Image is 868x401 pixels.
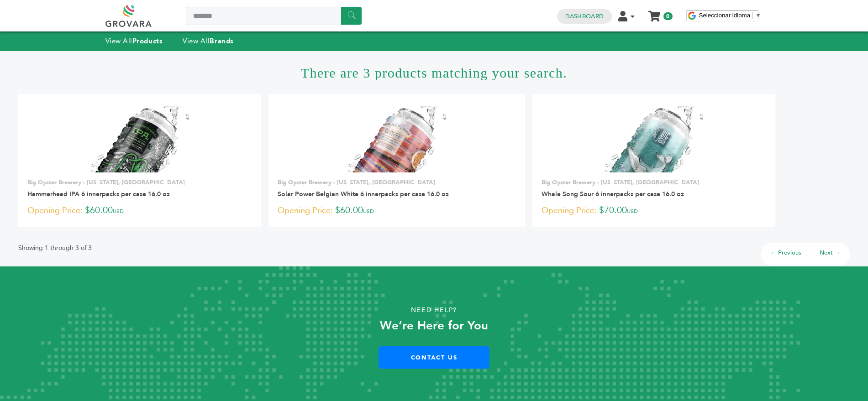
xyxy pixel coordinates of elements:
[27,204,83,217] span: Opening Price:
[542,178,766,187] p: Big Oyster Brewery - [US_STATE], [GEOGRAPHIC_DATA]
[542,204,766,218] p: $70.00
[43,303,825,317] p: Need Help?
[278,204,516,218] p: $60.00
[113,208,124,215] span: USD
[542,190,684,198] a: Whale Song Sour 6 innerpacks per case 16.0 oz
[380,318,488,334] strong: We’re Here for You
[105,36,163,46] a: View AllProducts
[605,106,704,172] img: Whale Song Sour 6 innerpacks per case 16.0 oz
[770,249,801,257] a: ← Previous
[183,36,234,46] a: View AllBrands
[379,346,489,369] a: Contact Us
[18,243,92,254] p: Showing 1 through 3 of 3
[27,204,252,218] p: $60.00
[27,178,252,187] p: Big Oyster Brewery - [US_STATE], [GEOGRAPHIC_DATA]
[649,8,659,18] a: My Cart
[210,36,233,46] strong: Brands
[542,204,597,217] span: Opening Price:
[755,12,761,19] span: ▼
[347,106,447,172] img: Solar Power Belgian White 6 innerpacks per case 16.0 oz
[132,36,163,46] strong: Products
[27,190,170,198] a: Hammerhead IPA 6 innerpacks per case 16.0 oz
[663,12,672,20] span: 0
[699,12,751,19] span: Seleccionar idioma
[278,190,449,198] a: Solar Power Belgian White 6 innerpacks per case 16.0 oz
[565,12,604,21] a: Dashboard
[820,249,841,257] a: Next →
[186,7,362,25] input: Search a product or brand...
[18,51,850,94] h1: There are 3 products matching your search.
[627,208,638,215] span: USD
[278,204,333,217] span: Opening Price:
[90,106,189,172] img: Hammerhead IPA 6 innerpacks per case 16.0 oz
[699,12,762,19] a: Seleccionar idioma​
[278,178,516,187] p: Big Oyster Brewery - [US_STATE], [GEOGRAPHIC_DATA]
[363,208,374,215] span: USD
